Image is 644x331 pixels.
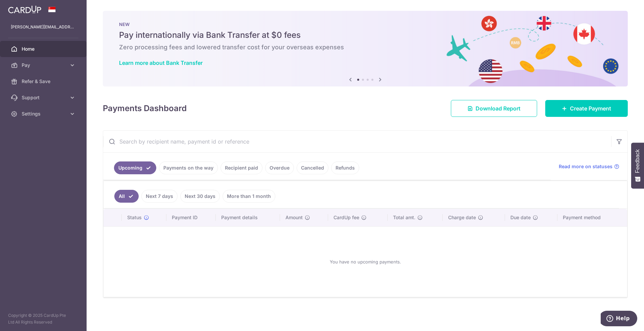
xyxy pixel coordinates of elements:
img: Bank transfer banner [103,11,628,86]
span: Pay [22,62,66,69]
span: Charge date [448,214,476,221]
input: Search by recipient name, payment id or reference [103,131,611,152]
a: Refunds [331,161,359,174]
span: Refer & Save [22,78,66,85]
a: Create Payment [545,100,628,117]
iframe: Opens a widget where you can find more information [601,311,637,328]
th: Payment ID [166,209,216,226]
a: Download Report [451,100,537,117]
a: Upcoming [114,161,156,174]
div: You have no upcoming payments. [112,232,619,291]
span: Due date [510,214,531,221]
th: Payment details [216,209,280,226]
span: Home [22,46,66,52]
h4: Payments Dashboard [103,102,187,114]
span: Create Payment [570,104,611,112]
th: Payment method [557,209,627,226]
span: Support [22,94,66,101]
a: All [114,190,139,203]
button: Feedback - Show survey [631,143,644,188]
h5: Pay internationally via Bank Transfer at $0 fees [119,30,612,41]
p: NEW [119,22,612,27]
span: Total amt. [393,214,415,221]
a: Payments on the way [159,161,218,174]
span: Read more on statuses [559,163,613,170]
a: Recipient paid [221,161,262,174]
a: Overdue [265,161,294,174]
a: More than 1 month [223,190,275,203]
a: Next 7 days [141,190,178,203]
p: [PERSON_NAME][EMAIL_ADDRESS][DOMAIN_NAME] [11,24,76,30]
h6: Zero processing fees and lowered transfer cost for your overseas expenses [119,43,612,51]
a: Next 30 days [180,190,220,203]
img: CardUp [8,5,41,14]
span: Settings [22,110,66,117]
span: Download Report [476,104,521,112]
span: Feedback [635,149,641,173]
span: CardUp fee [333,214,359,221]
a: Learn more about Bank Transfer [119,59,203,66]
a: Cancelled [297,161,328,174]
a: Read more on statuses [559,163,619,170]
span: Status [127,214,142,221]
span: Amount [285,214,303,221]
